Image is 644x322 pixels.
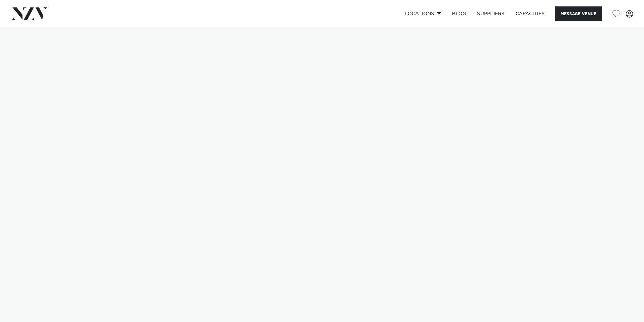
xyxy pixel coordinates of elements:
a: Locations [399,6,447,21]
button: Message Venue [555,6,602,21]
a: BLOG [447,6,472,21]
a: SUPPLIERS [472,6,510,21]
a: Capacities [510,6,550,21]
img: nzv-logo.png [11,7,48,20]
